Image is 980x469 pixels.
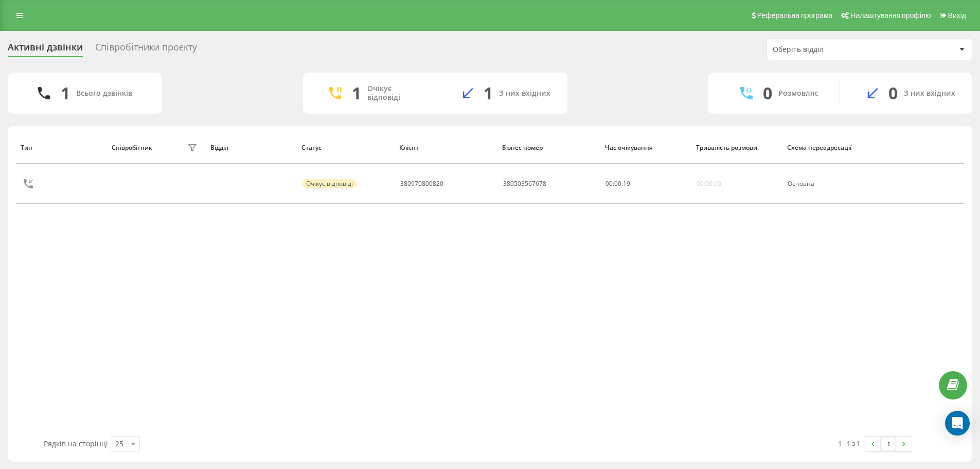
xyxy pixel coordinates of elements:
div: Всього дзвінків [76,89,132,98]
span: Вихід [948,11,966,20]
div: Співробітник [112,144,152,151]
div: 380503567678 [503,180,546,187]
div: 380970800820 [400,180,443,187]
span: Рядків на сторінці [44,439,108,448]
div: 1 [484,83,493,103]
div: Час очікування [605,144,686,151]
a: 1 [881,437,896,451]
span: Реферальна програма [757,11,833,20]
div: Статус [301,144,390,151]
div: 1 [352,83,361,103]
div: З них вхідних [499,89,550,98]
span: 00 [614,179,621,188]
div: 25 [115,439,123,449]
div: Активні дзвінки [8,42,83,58]
div: Клієнт [399,144,492,151]
div: Очікує відповіді [367,84,419,102]
div: Співробітники проєкту [95,42,197,58]
div: Open Intercom Messenger [945,411,970,436]
div: Основна [788,180,867,187]
div: Схема переадресації [787,144,868,151]
span: 00 [605,179,613,188]
div: Бізнес номер [502,144,595,151]
div: Тривалість розмови [696,144,777,151]
div: 0 [763,83,772,103]
div: 1 [61,83,70,103]
div: 1 - 1 з 1 [838,438,860,448]
span: Налаштування профілю [850,11,931,20]
div: Тип [21,144,102,151]
span: 19 [623,179,630,188]
div: 0 [888,83,898,103]
div: З них вхідних [904,89,955,98]
div: Відділ [210,144,292,151]
div: Очікує відповіді [302,179,357,188]
div: Оберіть відділ [773,45,896,54]
div: : : [605,180,630,187]
div: Розмовляє [778,89,818,98]
div: 00:00:00 [697,180,721,187]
